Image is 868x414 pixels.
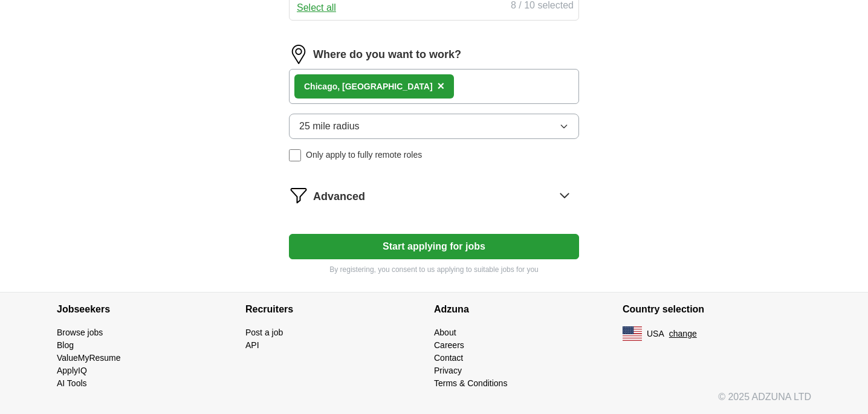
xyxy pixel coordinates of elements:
[57,366,87,375] a: ApplyIQ
[623,293,811,326] h4: Country selection
[434,378,507,388] a: Terms & Conditions
[245,340,259,350] a: API
[304,80,433,93] div: go, [GEOGRAPHIC_DATA]
[434,340,464,350] a: Careers
[57,340,74,350] a: Blog
[289,234,579,259] button: Start applying for jobs
[304,82,327,91] strong: Chica
[289,264,579,275] p: By registering, you consent to us applying to suitable jobs for you
[245,328,283,337] a: Post a job
[47,390,821,414] div: © 2025 ADZUNA LTD
[434,353,463,363] a: Contact
[297,1,336,15] button: Select all
[434,366,462,375] a: Privacy
[669,328,697,340] button: change
[313,47,461,63] label: Where do you want to work?
[289,186,308,205] img: filter
[434,328,456,337] a: About
[438,77,445,95] button: ×
[289,114,579,139] button: 25 mile radius
[57,353,121,363] a: ValueMyResume
[289,45,308,64] img: location.png
[438,79,445,92] span: ×
[306,149,422,161] span: Only apply to fully remote roles
[299,119,360,134] span: 25 mile radius
[623,326,642,341] img: US flag
[57,378,87,388] a: AI Tools
[289,149,301,161] input: Only apply to fully remote roles
[647,328,664,340] span: USA
[57,328,103,337] a: Browse jobs
[313,189,365,205] span: Advanced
